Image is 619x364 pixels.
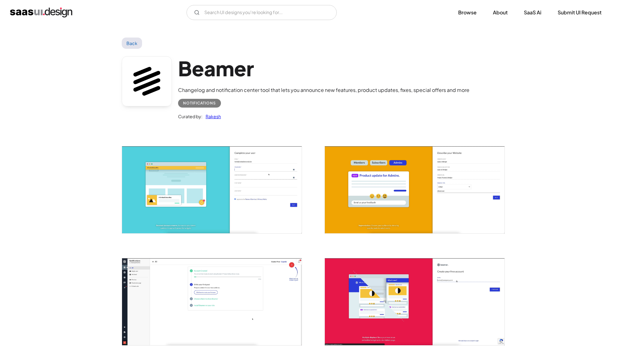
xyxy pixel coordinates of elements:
[122,38,142,49] a: Back
[451,6,484,19] a: Browse
[516,6,549,19] a: SaaS Ai
[325,146,504,233] img: 6099347b11d673ed93282f9c_Beamer%20%E2%80%93%20describe%20your%20webste.jpg
[550,6,609,19] a: Submit UI Request
[10,8,72,18] a: home
[122,146,302,233] a: open lightbox
[325,258,504,345] img: 6099347ce20b3768b6fdccca_Beamer%20%E2%80%93%20Create%20Account.jpg
[187,5,337,20] input: Search UI designs you're looking for...
[178,56,469,80] h1: Beamer
[122,258,302,345] a: open lightbox
[178,113,202,120] div: Curated by:
[202,113,221,120] a: Rakesh
[183,99,216,107] div: Notifications
[187,5,337,20] form: Email Form
[485,6,515,19] a: About
[122,146,302,233] img: 6099347b1031dd0ae1b7a235_Beamer%20%E2%80%93%20complete%20your%20user.jpg
[325,146,504,233] a: open lightbox
[325,258,504,345] a: open lightbox
[122,258,302,345] img: 6099347b23b74518805af118_Beamer%20%E2%80%93%20Home%20screen%20first%20time.jpg
[178,86,469,94] div: Changelog and notification center tool that lets you announce new features, product updates, fixe...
